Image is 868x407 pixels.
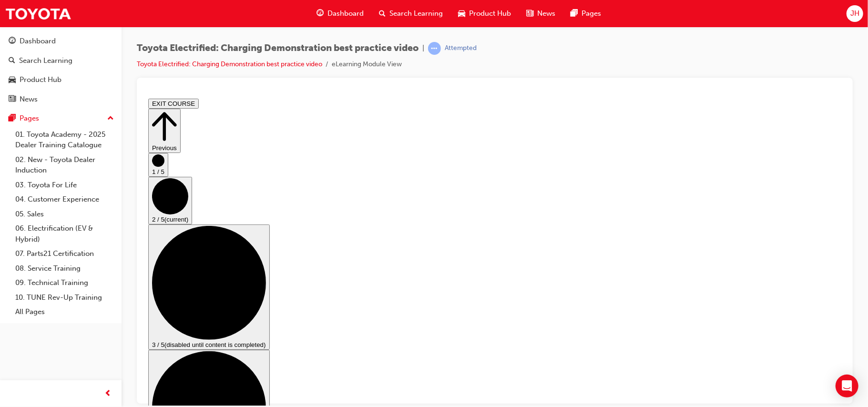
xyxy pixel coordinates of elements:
[4,52,118,70] a: Search Learning
[4,110,118,127] button: Pages
[450,4,519,23] a: car-iconProduct Hub
[107,112,114,125] span: up-icon
[4,4,54,14] button: EXIT COURSE
[19,55,72,66] div: Search Learning
[445,44,477,53] div: Attempted
[389,8,443,19] span: Search Learning
[309,4,371,23] a: guage-iconDashboard
[11,290,118,305] a: 10. TUNE Rev-Up Training
[11,261,118,276] a: 08. Service Training
[4,82,48,130] button: 2 / 5(current)
[105,388,112,400] span: prev-icon
[4,31,118,110] button: DashboardSearch LearningProduct HubNews
[20,74,61,85] div: Product Hub
[11,192,118,207] a: 04. Customer Experience
[20,113,39,124] div: Pages
[9,95,16,104] span: news-icon
[836,375,858,397] div: Open Intercom Messenger
[422,43,424,54] span: |
[4,71,118,89] a: Product Hub
[9,76,16,84] span: car-icon
[11,127,118,153] a: 01. Toyota Academy - 2025 Dealer Training Catalogue
[571,8,578,20] span: pages-icon
[11,246,118,261] a: 07. Parts21 Certification
[582,8,601,19] span: Pages
[137,60,322,68] a: Toyota Electrified: Charging Demonstration best practice video
[9,57,15,65] span: search-icon
[8,246,20,254] span: 3 / 5
[317,8,324,20] span: guage-icon
[847,5,863,22] button: JH
[850,8,859,19] span: JH
[563,4,609,23] a: pages-iconPages
[428,42,441,55] span: learningRecordVerb_ATTEMPT-icon
[11,275,118,290] a: 09. Technical Training
[469,8,511,19] span: Product Hub
[20,94,38,105] div: News
[5,3,71,24] img: Trak
[9,37,16,46] span: guage-icon
[8,73,20,81] span: 1 / 5
[526,8,533,20] span: news-icon
[4,130,125,255] button: 3 / 5(disabled until content is completed)
[11,207,118,222] a: 05. Sales
[4,14,36,58] button: Previous
[9,114,16,123] span: pages-icon
[11,221,118,246] a: 06. Electrification (EV & Hybrid)
[20,36,56,47] div: Dashboard
[4,32,118,50] a: Dashboard
[11,178,118,193] a: 03. Toyota For Life
[332,59,402,70] li: eLearning Module View
[8,121,20,128] span: 2 / 5
[4,91,118,108] a: News
[4,58,24,82] button: 1 / 5
[519,4,563,23] a: news-iconNews
[327,8,364,19] span: Dashboard
[11,305,118,319] a: All Pages
[137,43,419,54] span: Toyota Electrified: Charging Demonstration best practice video
[458,8,465,20] span: car-icon
[537,8,555,19] span: News
[379,8,386,20] span: search-icon
[371,4,450,23] a: search-iconSearch Learning
[11,153,118,178] a: 02. New - Toyota Dealer Induction
[8,50,32,57] span: Previous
